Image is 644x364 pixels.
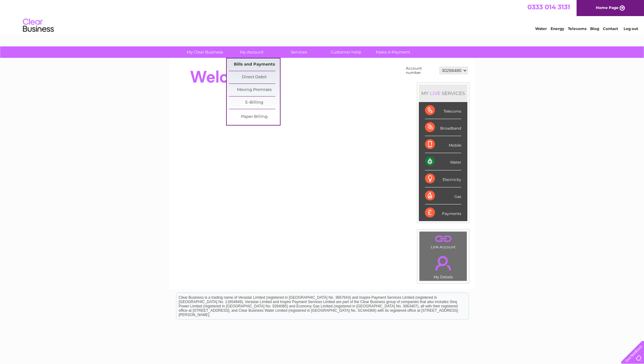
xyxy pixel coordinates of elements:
[229,71,280,84] a: Direct Debit
[419,251,467,281] td: My Details
[603,26,618,31] a: Contact
[229,96,280,109] a: E-Billing
[273,46,324,58] a: Services
[425,136,461,153] div: Mobile
[367,46,419,58] a: Make A Payment
[226,46,277,58] a: My Account
[176,3,469,30] div: Clear Business is a trading name of Verastar Limited (registered in [GEOGRAPHIC_DATA] No. 3667643...
[425,119,461,136] div: Broadband
[421,233,465,244] a: .
[404,65,438,76] td: Account number
[568,26,586,31] a: Telecoms
[421,252,465,274] a: .
[624,26,638,31] a: Log out
[419,231,467,251] td: Link Account
[229,111,280,123] a: Paper Billing
[229,84,280,96] a: Moving Premises
[429,90,442,96] div: LIVE
[527,3,570,11] a: 0333 014 3131
[590,26,599,31] a: Blog
[535,26,547,31] a: Water
[419,84,467,102] div: MY SERVICES
[425,170,461,187] div: Electricity
[425,102,461,119] div: Telecoms
[425,204,461,221] div: Payments
[425,187,461,204] div: Gas
[425,153,461,170] div: Water
[320,46,371,58] a: Customer Help
[23,16,54,35] img: logo.png
[229,58,280,71] a: Bills and Payments
[551,26,564,31] a: Energy
[179,46,230,58] a: My Clear Business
